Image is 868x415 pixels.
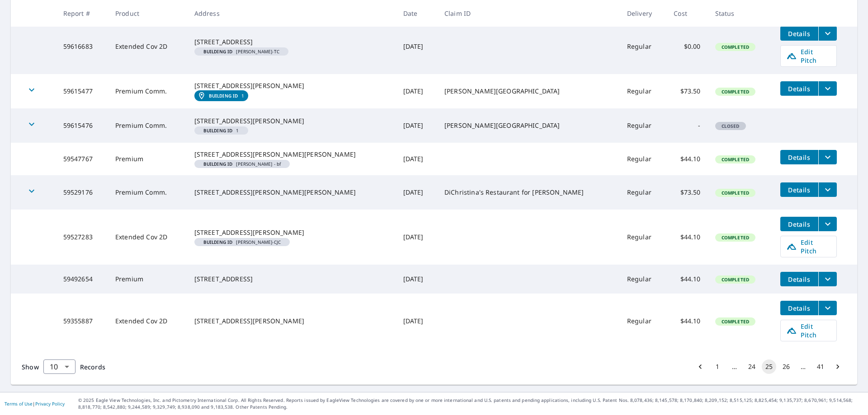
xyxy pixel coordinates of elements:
[56,294,108,349] td: 59355887
[620,108,666,143] td: Regular
[194,37,389,47] div: [STREET_ADDRESS]
[780,272,818,286] button: detailsBtn-59492654
[437,108,620,143] td: [PERSON_NAME][GEOGRAPHIC_DATA]
[666,108,708,143] td: -
[786,186,813,194] span: Details
[203,49,233,54] em: Building ID
[5,401,33,407] a: Terms of Use
[716,44,755,50] span: Completed
[56,74,108,108] td: 59615477
[716,123,745,129] span: Closed
[56,108,108,143] td: 59615476
[396,294,437,349] td: [DATE]
[779,359,793,374] button: Go to page 26
[786,153,813,162] span: Details
[666,19,708,74] td: $0.00
[666,143,708,175] td: $44.10
[780,182,818,197] button: detailsBtn-59529176
[194,150,389,159] div: [STREET_ADDRESS][PERSON_NAME][PERSON_NAME]
[716,156,755,163] span: Completed
[56,19,108,74] td: 59616683
[108,175,187,210] td: Premium Comm.
[203,128,233,133] em: Building ID
[666,175,708,210] td: $73.50
[198,49,285,54] span: [PERSON_NAME]-TC
[108,210,187,265] td: Extended Cov 2D
[56,143,108,175] td: 59547767
[108,74,187,108] td: Premium Comm.
[786,322,831,339] span: Edit Pitch
[786,220,813,228] span: Details
[745,359,759,374] button: Go to page 24
[43,359,75,374] div: Show 10 records
[780,45,837,67] a: Edit Pitch
[108,143,187,175] td: Premium
[78,397,863,410] p: © 2025 Eagle View Technologies, Inc. and Pictometry International Corp. All Rights Reserved. Repo...
[780,320,837,341] a: Edit Pitch
[762,359,776,374] button: page 25
[194,275,389,284] div: [STREET_ADDRESS]
[396,19,437,74] td: [DATE]
[716,89,755,95] span: Completed
[80,363,105,371] span: Records
[198,128,245,133] span: 1
[620,19,666,74] td: Regular
[437,74,620,108] td: [PERSON_NAME][GEOGRAPHIC_DATA]
[780,150,818,164] button: detailsBtn-59547767
[818,182,837,197] button: filesDropdownBtn-59529176
[194,81,389,90] div: [STREET_ADDRESS][PERSON_NAME]
[692,359,846,374] nav: pagination navigation
[818,26,837,41] button: filesDropdownBtn-59616683
[203,240,233,244] em: Building ID
[786,47,831,65] span: Edit Pitch
[620,210,666,265] td: Regular
[203,162,233,166] em: Building ID
[396,143,437,175] td: [DATE]
[666,294,708,349] td: $44.10
[209,93,238,98] em: Building ID
[780,81,818,96] button: detailsBtn-59615477
[780,301,818,315] button: detailsBtn-59355887
[780,26,818,41] button: detailsBtn-59616683
[396,210,437,265] td: [DATE]
[108,19,187,74] td: Extended Cov 2D
[108,294,187,349] td: Extended Cov 2D
[396,108,437,143] td: [DATE]
[786,238,831,255] span: Edit Pitch
[194,317,389,326] div: [STREET_ADDRESS][PERSON_NAME]
[780,236,837,257] a: Edit Pitch
[35,401,65,407] a: Privacy Policy
[727,362,742,371] div: …
[666,265,708,294] td: $44.10
[710,359,725,374] button: Go to page 1
[108,108,187,143] td: Premium Comm.
[796,362,811,371] div: …
[666,74,708,108] td: $73.50
[620,294,666,349] td: Regular
[396,74,437,108] td: [DATE]
[620,265,666,294] td: Regular
[786,84,813,93] span: Details
[716,318,755,325] span: Completed
[5,401,65,406] p: |
[786,275,813,284] span: Details
[716,190,755,196] span: Completed
[693,359,708,374] button: Go to previous page
[56,175,108,210] td: 59529176
[780,217,818,231] button: detailsBtn-59527283
[620,143,666,175] td: Regular
[716,276,755,283] span: Completed
[198,162,286,166] span: [PERSON_NAME] - bf
[194,228,389,237] div: [STREET_ADDRESS][PERSON_NAME]
[818,150,837,164] button: filesDropdownBtn-59547767
[108,265,187,294] td: Premium
[194,117,389,126] div: [STREET_ADDRESS][PERSON_NAME]
[716,234,755,241] span: Completed
[818,272,837,286] button: filesDropdownBtn-59492654
[396,265,437,294] td: [DATE]
[437,175,620,210] td: DiChristina's Restaurant for [PERSON_NAME]
[43,354,75,379] div: 10
[22,363,39,371] span: Show
[830,359,845,374] button: Go to next page
[56,265,108,294] td: 59492654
